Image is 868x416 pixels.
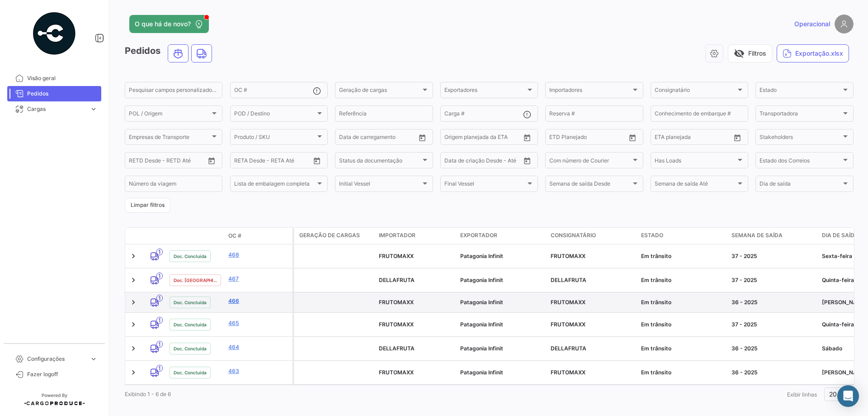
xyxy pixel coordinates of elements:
span: 1 [156,365,163,372]
button: Open calendar [205,154,218,167]
div: Em trânsito [641,320,724,329]
span: FRUTOMAXX [379,299,414,306]
span: Estado [641,231,663,239]
div: Em trânsito [641,344,724,353]
span: POD / Destino [234,112,316,118]
img: powered-by.png [32,11,77,56]
span: Configurações [27,355,86,363]
div: Abrir Intercom Messenger [837,385,859,407]
span: Dia de saída [759,182,841,188]
span: Com número de Courier [549,158,631,165]
a: Expand/Collapse Row [129,252,138,261]
span: Patagonia Infinit [460,299,503,306]
input: Desde [234,158,250,165]
datatable-header-cell: Geração de cargas [294,228,375,244]
span: 1 [156,295,163,301]
span: visibility_off [734,48,745,59]
datatable-header-cell: Modo de Transporte [143,232,166,239]
span: Exibir linhas [787,391,817,398]
a: 463 [228,367,289,375]
span: Importador [379,231,415,239]
span: Geração de cargas [299,231,360,239]
div: Em trânsito [641,368,724,377]
span: Empresas de Transporte [129,135,210,142]
span: Doc. [GEOGRAPHIC_DATA] [174,277,217,284]
button: Open calendar [415,131,429,144]
span: Patagonia Infinit [460,253,503,259]
span: OC # [228,232,241,240]
input: Desde [444,158,461,165]
button: visibility_offFiltros [728,44,772,62]
h3: Pedidos [125,44,215,62]
span: Doc. Concluída [174,299,207,306]
span: Operacional [794,19,830,29]
datatable-header-cell: Estado Doc. [166,232,225,239]
span: 1 [156,341,163,348]
button: Limpar filtros [125,198,170,213]
div: 36 - 2025 [731,368,815,377]
button: Open calendar [520,154,534,167]
span: Patagonia Infinit [460,369,503,376]
span: Patagonia Infinit [460,277,503,283]
input: Desde [129,158,145,165]
span: DELLAFRUTA [379,277,415,283]
span: DELLAFRUTA [551,277,586,283]
span: expand_more [90,105,98,113]
input: Até [677,135,713,142]
span: expand_more [90,355,98,363]
span: Pedidos [27,90,98,98]
span: FRUTOMAXX [551,299,585,306]
span: O que há de novo? [135,19,191,29]
span: Doc. Concluída [174,321,207,328]
input: Até [257,158,293,165]
img: placeholder-user.png [835,14,854,33]
span: 1 [156,249,163,255]
button: Exportação.xlsx [777,44,849,62]
span: Has Loads [655,158,736,165]
span: 1 [156,273,163,279]
span: Doc. Concluída [174,253,207,260]
datatable-header-cell: Estado [637,228,728,244]
div: 37 - 2025 [731,320,815,329]
div: 36 - 2025 [731,298,815,306]
span: Geração de cargas [339,88,420,95]
span: Semana de saída Desde [549,182,631,188]
div: Em trânsito [641,298,724,306]
span: Doc. Concluída [174,345,207,352]
span: Exportador [460,231,497,239]
span: Semana de saída Até [655,182,736,188]
button: Land [192,45,212,62]
a: Expand/Collapse Row [129,298,138,307]
datatable-header-cell: Exportador [457,228,547,244]
span: Initial Vessel [339,182,420,188]
input: Até [467,135,503,142]
datatable-header-cell: Semana de saída [728,228,818,244]
button: Open calendar [310,154,324,167]
span: Dia de saída [822,231,859,239]
input: Até [572,135,608,142]
span: FRUTOMAXX [551,253,585,259]
a: 464 [228,343,289,351]
a: 465 [228,319,289,327]
span: Final Vessel [444,182,526,188]
input: Desde [549,135,566,142]
span: Estado [759,88,841,95]
span: Consignatário [551,231,596,239]
a: Expand/Collapse Row [129,344,138,353]
span: Doc. Concluída [174,369,207,376]
span: DELLAFRUTA [379,345,415,352]
input: Até [467,158,503,165]
input: Desde [655,135,671,142]
a: 468 [228,251,289,259]
span: 1 [156,317,163,324]
datatable-header-cell: Importador [375,228,457,244]
a: Expand/Collapse Row [129,320,138,329]
span: Patagonia Infinit [460,321,503,328]
a: Expand/Collapse Row [129,276,138,285]
span: Exibindo 1 - 6 de 6 [125,391,171,397]
a: 467 [228,275,289,283]
button: Ocean [168,45,188,62]
input: Até [362,135,398,142]
a: Visão geral [7,71,101,86]
div: Em trânsito [641,276,724,284]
